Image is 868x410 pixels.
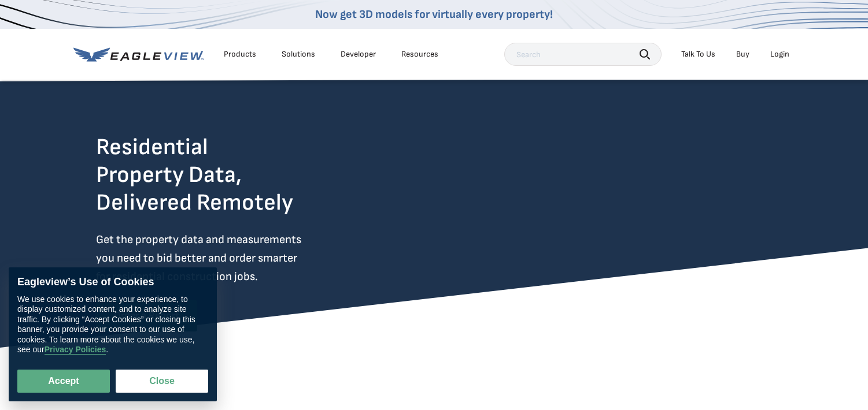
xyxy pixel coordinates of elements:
a: Buy [736,49,749,59]
div: Talk To Us [681,49,715,59]
div: Products [224,49,256,59]
button: Close [116,370,208,393]
p: Get the property data and measurements you need to bid better and order smarter for residential c... [96,230,349,286]
button: Accept [17,370,110,393]
div: Solutions [282,49,315,59]
div: Login [770,49,789,59]
input: Search [504,43,662,66]
div: We use cookies to enhance your experience, to display customized content, and to analyze site tra... [17,295,208,355]
a: Now get 3D models for virtually every property! [315,8,553,21]
a: Privacy Policies [45,345,106,355]
div: Resources [401,49,438,59]
a: Developer [341,49,376,59]
div: Eagleview’s Use of Cookies [17,276,208,289]
h2: Residential Property Data, Delivered Remotely [96,133,293,217]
